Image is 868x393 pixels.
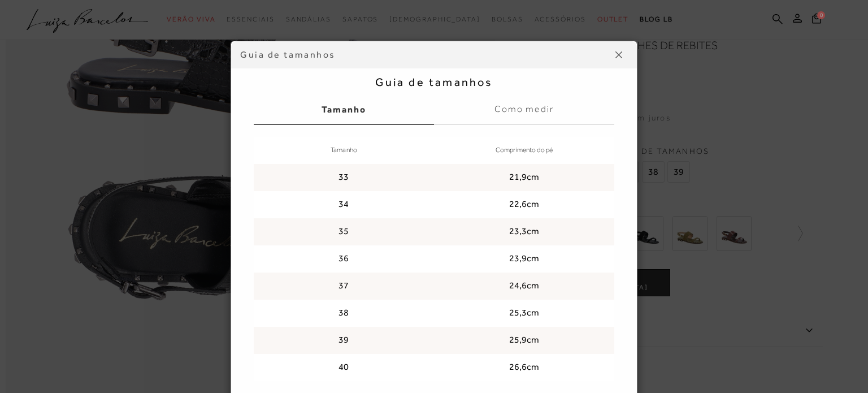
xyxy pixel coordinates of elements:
td: 34 [254,191,434,218]
td: 25,3cm [434,300,614,327]
td: 36 [254,245,434,273]
td: 35 [254,218,434,245]
td: 23,9cm [434,245,614,273]
td: 21,9cm [434,164,614,191]
td: 23,3cm [434,218,614,245]
td: 38 [254,300,434,327]
h2: Guia de tamanhos [254,75,614,89]
td: 40 [254,354,434,381]
td: 24,6cm [434,273,614,300]
label: Como medir [434,94,614,125]
td: 33 [254,164,434,191]
label: Tamanho [254,94,434,125]
img: icon-close.png [615,51,622,58]
td: 39 [254,327,434,354]
th: Comprimento do pé [434,137,614,164]
td: 37 [254,273,434,300]
th: Tamanho [254,137,434,164]
div: Guia de tamanhos [240,49,610,61]
td: 26,6cm [434,354,614,381]
td: 22,6cm [434,191,614,218]
td: 25,9cm [434,327,614,354]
